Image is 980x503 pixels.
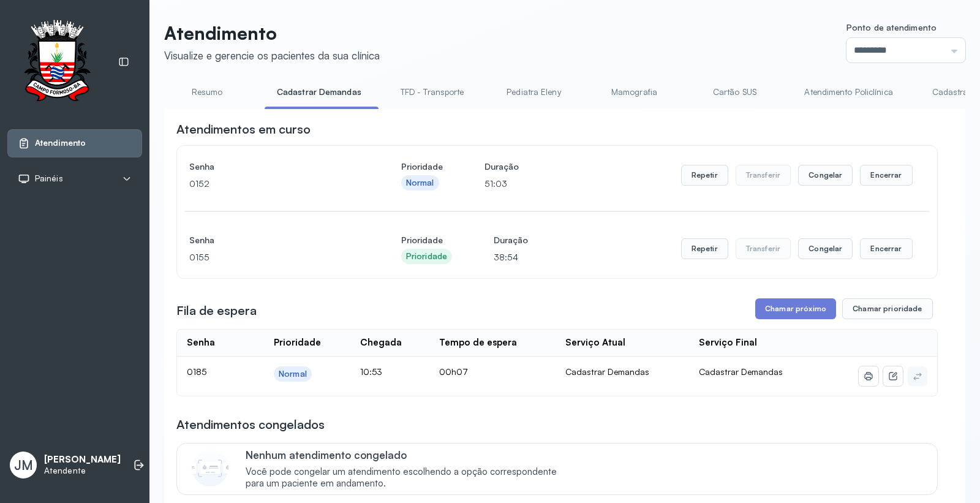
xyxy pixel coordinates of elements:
[187,337,215,349] div: Senha
[176,121,311,138] h3: Atendimentos em curso
[189,158,360,175] h4: Senha
[189,232,360,249] h4: Senha
[699,337,757,349] div: Serviço Final
[187,366,206,377] span: 0185
[591,82,677,102] a: Mamografia
[699,366,783,377] span: Cadastrar Demandas
[189,175,360,192] p: 0152
[274,337,321,349] div: Prioridade
[44,466,121,476] p: Atendente
[681,238,728,259] button: Repetir
[246,466,570,490] span: Você pode congelar um atendimento escolhendo a opção correspondente para um paciente em andamento.
[388,82,477,102] a: TFD - Transporte
[35,138,86,148] span: Atendimento
[681,165,728,186] button: Repetir
[401,232,452,249] h4: Prioridade
[494,232,528,249] h4: Duração
[846,22,937,32] span: Ponto de atendimento
[164,82,250,102] a: Resumo
[35,173,63,184] span: Painéis
[360,337,402,349] div: Chegada
[736,165,791,186] button: Transferir
[792,82,905,102] a: Atendimento Policlínica
[860,165,912,186] button: Encerrar
[44,454,121,466] p: [PERSON_NAME]
[491,82,576,102] a: Pediatra Eleny
[439,366,468,377] span: 00h07
[736,238,791,259] button: Transferir
[842,298,933,319] button: Chamar prioridade
[755,298,836,319] button: Chamar próximo
[565,337,625,349] div: Serviço Atual
[279,369,307,379] div: Normal
[798,165,853,186] button: Congelar
[360,366,382,377] span: 10:53
[860,238,912,259] button: Encerrar
[484,158,519,175] h4: Duração
[401,158,443,175] h4: Prioridade
[265,82,374,102] a: Cadastrar Demandas
[494,249,528,266] p: 38:54
[406,178,434,188] div: Normal
[246,448,570,461] p: Nenhum atendimento congelado
[189,249,360,266] p: 0155
[164,49,380,62] div: Visualize e gerencie os pacientes da sua clínica
[406,251,447,262] div: Prioridade
[13,20,101,105] img: Logotipo do estabelecimento
[439,337,517,349] div: Tempo de espera
[176,302,257,319] h3: Fila de espera
[692,82,777,102] a: Cartão SUS
[484,175,519,192] p: 51:03
[164,22,380,44] p: Atendimento
[798,238,853,259] button: Congelar
[176,416,325,433] h3: Atendimentos congelados
[192,450,228,486] img: Imagem de CalloutCard
[18,137,132,149] a: Atendimento
[565,366,679,377] div: Cadastrar Demandas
